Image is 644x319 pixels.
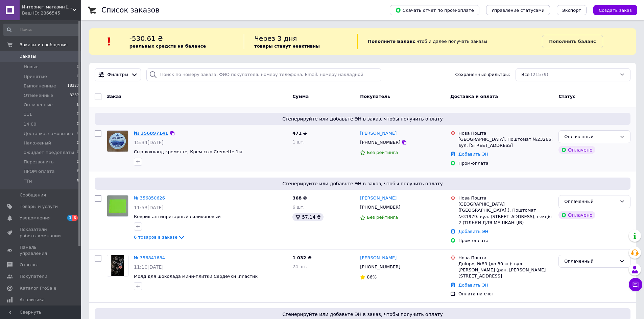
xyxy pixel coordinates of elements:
button: Скачать отчет по пром-оплате [390,5,479,15]
div: [GEOGRAPHIC_DATA] ([GEOGRAPHIC_DATA].), Поштомат №31979: вул. [STREET_ADDRESS], секція 2 (ТІЛЬКИ ... [458,201,553,226]
span: 471 ₴ [292,131,307,136]
img: Фото товару [107,131,128,152]
button: Чат с покупателем [629,278,642,291]
input: Поиск по номеру заказа, ФИО покупателя, номеру телефона, Email, номеру накладной [146,68,382,81]
div: Ваш ID: 2866545 [22,10,81,16]
div: Оплата на счет [458,291,553,297]
img: :exclamation: [104,36,114,47]
span: Наложеный [24,140,51,146]
div: Дніпро, №89 (до 30 кг): вул. [PERSON_NAME] (ран. [PERSON_NAME][STREET_ADDRESS] [458,261,553,280]
a: Фото товару [107,195,128,217]
span: Молд для шоколада мини-плитки Сердечки ,пластик [134,274,258,279]
span: Все [521,72,529,78]
div: Оплаченный [564,198,617,205]
img: Фото товару [107,255,128,276]
span: Товары и услуги [20,204,58,210]
div: 57.14 ₴ [292,213,323,221]
b: Пополнить баланс [549,39,596,44]
a: [PERSON_NAME] [360,195,397,202]
span: Сообщения [20,192,46,198]
span: Интернет магазин Карамель [22,4,73,10]
div: Пром-оплата [458,238,553,244]
span: Управление статусами [492,8,545,13]
a: № 356841684 [134,255,165,260]
a: Добавить ЭН [458,229,488,234]
img: Фото товару [107,195,128,216]
span: 3237 [70,92,79,99]
a: Фото товару [107,255,128,276]
span: Показатели работы компании [20,227,63,239]
span: Доставка, самовывоз [24,131,73,137]
span: 0 [77,74,79,80]
span: Уведомления [20,215,50,221]
span: Покупатели [20,273,47,280]
span: 11:10[DATE] [134,264,164,270]
span: 0 [77,111,79,117]
span: 3 [77,178,79,184]
a: [PERSON_NAME] [360,130,397,137]
span: 0 [77,64,79,70]
span: Статус [558,94,575,99]
b: товары станут неактивны [254,44,320,49]
button: Управление статусами [486,5,550,15]
span: 6 [77,168,79,175]
a: Сыр хохланд креметте, Крем-сыр Cremette 1кг [134,149,243,154]
div: Нова Пошта [458,130,553,136]
span: ПРОМ оплата [24,168,54,175]
button: Экспорт [557,5,587,15]
a: Добавить ЭН [458,283,488,288]
span: Принятые [24,74,47,80]
span: ожидает предоплаты [24,150,74,156]
span: [PHONE_NUMBER] [360,140,400,145]
span: [PHONE_NUMBER] [360,264,400,269]
span: Аналитика [20,297,45,303]
span: Сохраненные фильтры: [455,72,510,78]
span: 6 товаров в заказе [134,235,177,240]
span: Создать заказ [599,8,632,13]
a: Коврик антипригарный силиконовый [134,214,221,219]
a: № 356897141 [134,131,168,136]
span: Сумма [292,94,309,99]
span: 1 шт. [292,139,305,144]
div: , чтоб и далее получать заказы [357,34,542,49]
span: Заказы и сообщения [20,42,68,48]
span: 1 [67,215,73,221]
span: Перезвонить [24,159,54,165]
span: 111 [24,111,32,117]
span: Доставка и оплата [450,94,498,99]
span: Заказы [20,53,36,59]
span: Покупатель [360,94,390,99]
span: -530.61 ₴ [129,34,163,43]
span: 15:34[DATE] [134,140,164,145]
span: Панель управления [20,244,63,257]
span: Скачать отчет по пром-оплате [395,7,474,13]
a: Добавить ЭН [458,152,488,157]
span: Отмененные [24,92,53,99]
div: Пром-оплата [458,160,553,166]
span: Через 3 дня [254,34,297,43]
div: Оплаченный [564,133,617,140]
span: [PHONE_NUMBER] [360,205,400,210]
a: № 356850626 [134,195,165,201]
span: (21579) [531,72,548,77]
span: 18327 [67,83,79,89]
input: Поиск [3,24,80,36]
a: Создать заказ [587,7,637,12]
span: Заказ [107,94,121,99]
span: ТТн [24,178,32,184]
span: 0 [77,131,79,137]
span: Без рейтинга [367,215,398,220]
div: Нова Пошта [458,195,553,201]
b: Пополните Баланс [368,39,415,44]
span: 86% [367,274,377,280]
b: реальных средств на балансе [129,44,206,49]
button: Создать заказ [593,5,637,15]
a: Фото товару [107,130,128,152]
span: Экспорт [562,8,581,13]
div: Оплачено [558,146,595,154]
span: Отзывы [20,262,38,268]
a: 6 товаров в заказе [134,235,186,240]
span: Каталог ProSale [20,285,56,291]
span: 1 032 ₴ [292,255,311,260]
